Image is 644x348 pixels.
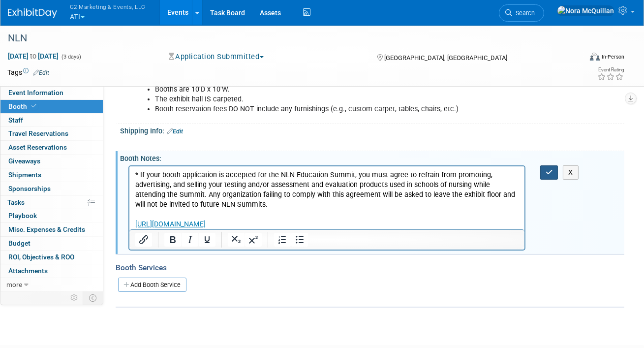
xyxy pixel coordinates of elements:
[70,1,146,12] span: G2 Marketing & Events, LLC
[8,185,51,192] span: Sponsorships
[0,209,103,222] a: Playbook
[7,198,25,206] span: Tasks
[8,8,57,18] img: ExhibitDay
[0,196,103,209] a: Tasks
[31,103,36,109] i: Booth reservation complete
[120,151,624,163] div: Booth Notes:
[167,128,183,135] a: Edit
[0,237,103,250] a: Budget
[228,233,245,247] button: Subscript
[8,157,40,165] span: Giveaways
[129,166,524,229] iframe: Rich Text Area
[155,95,520,104] li: The exhibit hall IS carpeted.
[557,5,614,16] img: Nora McQuillan
[8,267,48,275] span: Attachments
[499,4,544,22] a: Search
[597,67,624,72] div: Event Rating
[164,233,181,247] button: Bold
[8,239,31,247] span: Budget
[155,104,520,114] li: Booth reservation fees DO NOT include any furnishings (e.g., custom carpet, tables, chairs, etc.)
[33,69,49,76] a: Edit
[116,262,624,273] div: Booth Services
[534,51,624,66] div: Event Format
[8,143,67,151] span: Asset Reservations
[182,233,198,247] button: Italic
[4,30,572,47] div: NLN
[8,253,74,261] span: ROI, Objectives & ROO
[0,86,103,99] a: Event Information
[245,233,262,247] button: Superscript
[199,233,215,247] button: Underline
[66,291,83,304] td: Personalize Event Tab Strip
[601,53,624,61] div: In-Person
[83,291,103,304] td: Toggle Event Tabs
[384,54,507,62] span: [GEOGRAPHIC_DATA], [GEOGRAPHIC_DATA]
[61,54,81,60] span: (3 days)
[274,233,291,247] button: Numbered list
[0,127,103,140] a: Travel Reservations
[590,53,600,61] img: Format-Inperson.png
[155,85,520,95] li: Booths are 10'D x 10'W.
[291,233,308,247] button: Bullet list
[7,67,49,77] td: Tags
[8,171,41,179] span: Shipments
[118,278,186,292] a: Add Booth Service
[0,168,103,182] a: Shipments
[8,116,23,124] span: Staff
[8,225,85,233] span: Misc. Expenses & Credits
[8,89,63,96] span: Event Information
[8,129,68,137] span: Travel Reservations
[29,52,38,60] span: to
[165,52,268,62] button: Application Submmitted
[0,182,103,195] a: Sponsorships
[120,124,624,136] div: Shipping Info:
[0,141,103,154] a: Asset Reservations
[512,9,535,17] span: Search
[563,165,579,180] button: X
[0,251,103,264] a: ROI, Objectives & ROO
[8,212,37,220] span: Playbook
[0,223,103,236] a: Misc. Expenses & Credits
[7,52,59,61] span: [DATE] [DATE]
[135,233,152,247] button: Insert/edit link
[8,102,38,110] span: Booth
[0,264,103,278] a: Attachments
[6,281,22,288] span: more
[0,155,103,168] a: Giveaways
[0,278,103,291] a: more
[0,100,103,113] a: Booth
[0,114,103,127] a: Staff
